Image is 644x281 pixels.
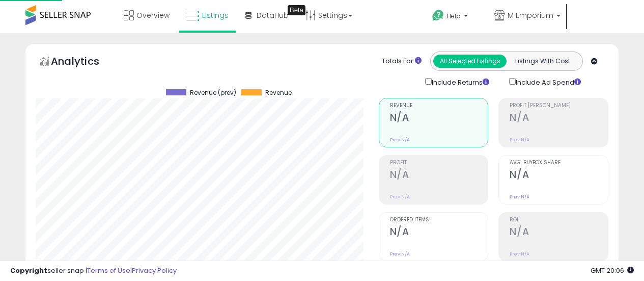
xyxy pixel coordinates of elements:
[447,12,461,20] span: Help
[136,10,170,20] span: Overview
[510,217,608,223] span: ROI
[190,89,236,96] span: Revenue (prev)
[510,103,608,109] span: Profit [PERSON_NAME]
[382,57,422,66] div: Totals For
[265,89,292,96] span: Revenue
[87,266,130,275] a: Terms of Use
[424,2,485,33] a: Help
[10,266,47,275] strong: Copyright
[591,266,634,275] span: 2025-09-16 20:06 GMT
[510,137,529,143] small: Prev: N/A
[510,194,529,200] small: Prev: N/A
[390,251,410,257] small: Prev: N/A
[390,194,410,200] small: Prev: N/A
[390,217,488,223] span: Ordered Items
[417,76,501,88] div: Include Returns
[508,10,553,20] span: M Emporium
[390,226,488,240] h2: N/A
[132,266,177,275] a: Privacy Policy
[390,160,488,166] span: Profit
[390,169,488,183] h2: N/A
[510,251,529,257] small: Prev: N/A
[510,226,608,240] h2: N/A
[390,103,488,109] span: Revenue
[506,55,579,68] button: Listings With Cost
[51,54,119,71] h5: Analytics
[432,9,444,22] i: Get Help
[510,112,608,125] h2: N/A
[501,76,597,88] div: Include Ad Spend
[202,10,229,20] span: Listings
[257,10,289,20] span: DataHub
[390,137,410,143] small: Prev: N/A
[510,169,608,183] h2: N/A
[433,55,507,68] button: All Selected Listings
[510,160,608,166] span: Avg. Buybox Share
[10,266,177,276] div: seller snap | |
[390,112,488,125] h2: N/A
[288,5,305,15] div: Tooltip anchor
